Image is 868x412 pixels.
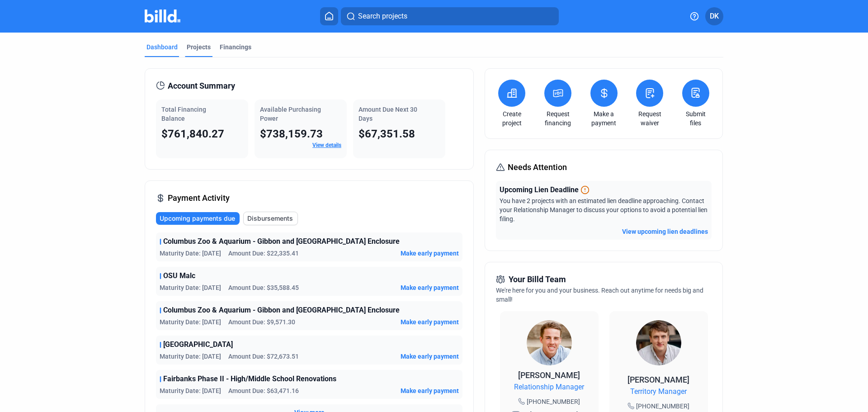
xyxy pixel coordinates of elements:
button: Make early payment [401,386,459,395]
span: $738,159.73 [260,128,323,140]
span: Upcoming payments due [160,214,235,223]
span: Maturity Date: [DATE] [160,352,221,361]
button: Make early payment [401,352,459,361]
span: Total Financing Balance [161,106,206,122]
span: Upcoming Lien Deadline [500,185,579,195]
span: Columbus Zoo & Aquarium - Gibbon and [GEOGRAPHIC_DATA] Enclosure [163,305,400,316]
button: Make early payment [401,249,459,258]
span: Maturity Date: [DATE] [160,283,221,292]
a: Request financing [542,109,574,128]
button: Upcoming payments due [156,212,240,225]
span: DK [710,11,719,22]
span: Search projects [358,11,407,22]
span: Maturity Date: [DATE] [160,386,221,395]
span: [PERSON_NAME] [518,370,580,380]
img: Billd Company Logo [145,9,180,23]
span: Disbursements [247,214,293,223]
span: $67,351.58 [359,128,415,140]
span: Amount Due: $22,335.41 [228,249,299,258]
img: Territory Manager [636,320,681,365]
span: Your Billd Team [509,273,566,286]
span: Needs Attention [508,161,567,174]
div: Financings [220,43,251,52]
span: [GEOGRAPHIC_DATA] [163,339,233,350]
span: You have 2 projects with an estimated lien deadline approaching. Contact your Relationship Manage... [500,197,708,223]
span: Account Summary [168,80,235,92]
span: Available Purchasing Power [260,106,321,122]
span: Amount Due: $72,673.51 [228,352,299,361]
span: Maturity Date: [DATE] [160,317,221,327]
span: OSU Malc [163,270,195,281]
span: $761,840.27 [161,128,224,140]
a: Make a payment [588,109,620,128]
span: Fairbanks Phase II - High/Middle School Renovations [163,374,336,384]
button: Search projects [341,7,559,25]
div: Dashboard [146,43,178,52]
a: Create project [496,109,528,128]
span: [PERSON_NAME] [627,375,689,384]
button: Disbursements [243,212,298,225]
span: Payment Activity [168,192,230,204]
img: Relationship Manager [527,320,572,365]
span: [PHONE_NUMBER] [527,397,580,406]
span: Amount Due: $9,571.30 [228,317,295,327]
button: Make early payment [401,283,459,292]
span: Amount Due: $35,588.45 [228,283,299,292]
span: Relationship Manager [514,382,584,393]
a: Request waiver [634,109,665,128]
button: View upcoming lien deadlines [622,227,708,236]
button: DK [705,7,723,25]
span: Amount Due Next 30 Days [359,106,417,122]
span: We're here for you and your business. Reach out anytime for needs big and small! [496,287,703,303]
span: Columbus Zoo & Aquarium - Gibbon and [GEOGRAPHIC_DATA] Enclosure [163,236,400,247]
span: [PHONE_NUMBER] [636,402,689,411]
a: Submit files [680,109,712,128]
span: Territory Manager [630,386,687,397]
button: Make early payment [401,317,459,327]
span: Maturity Date: [DATE] [160,249,221,258]
span: Amount Due: $63,471.16 [228,386,299,395]
div: Projects [187,43,211,52]
a: View details [312,142,341,148]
